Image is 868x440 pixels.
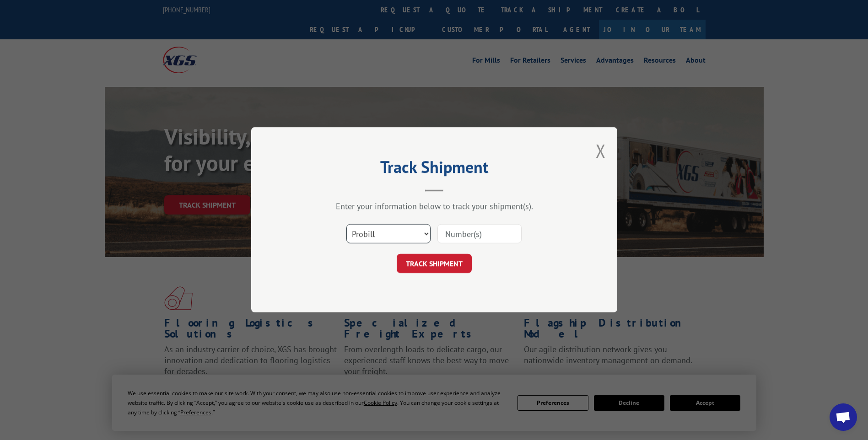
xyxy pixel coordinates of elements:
div: Enter your information below to track your shipment(s). [297,201,571,212]
input: Number(s) [437,225,522,244]
button: TRACK SHIPMENT [397,254,472,274]
button: Close modal [596,139,606,163]
div: Open chat [830,403,857,431]
h2: Track Shipment [297,161,571,178]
